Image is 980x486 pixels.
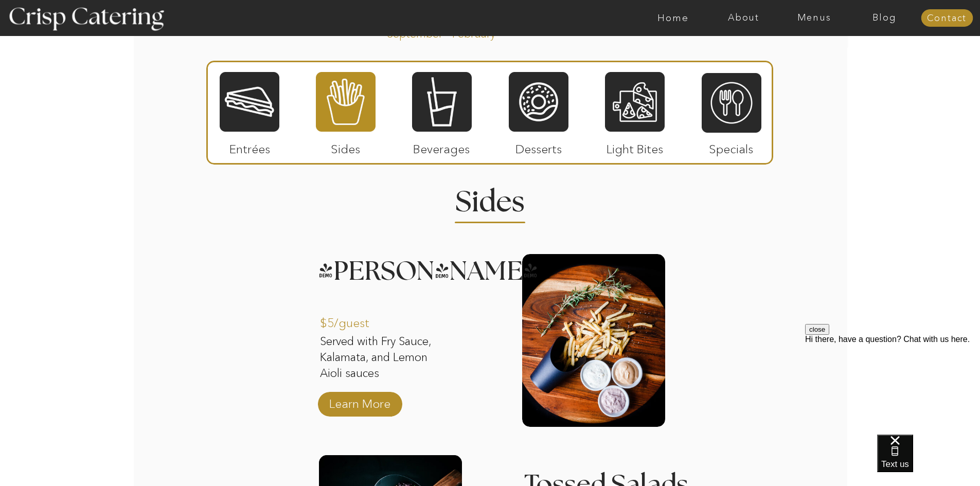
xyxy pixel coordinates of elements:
[320,305,388,335] p: $5/guest
[311,132,380,161] p: Sides
[921,13,973,24] a: Contact
[407,132,476,161] p: Beverages
[320,334,452,383] p: Served with Fry Sauce, Kalamata, and Lemon Aioli sauces
[326,386,394,416] a: Learn More
[387,26,528,38] p: September - February
[318,258,507,271] h3: [PERSON_NAME]
[505,132,573,161] p: Desserts
[708,13,779,23] a: About
[849,13,920,23] a: Blog
[805,324,980,447] iframe: podium webchat widget prompt
[697,132,765,161] p: Specials
[440,188,541,208] h2: Sides
[638,13,708,23] a: Home
[877,435,980,486] iframe: podium webchat widget bubble
[216,132,284,161] p: Entrées
[601,132,669,161] p: Light Bites
[779,13,849,23] a: Menus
